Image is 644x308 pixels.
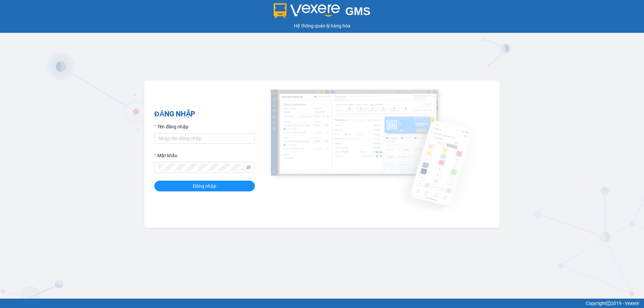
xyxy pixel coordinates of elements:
span: GMS [345,5,370,17]
span: eye-invisible [246,165,251,170]
label: Mật khẩu [154,152,177,159]
input: Tên đăng nhập [154,133,255,144]
div: Hệ thống quản lý hàng hóa [2,22,642,29]
img: logo 2 [274,3,340,18]
div: Copyright 2019 - Vexere [5,300,639,307]
input: Mật khẩu [158,164,245,171]
button: Đăng nhập [154,181,255,191]
label: Tên đăng nhập [154,123,189,130]
h2: ĐĂNG NHẬP [154,109,255,120]
span: copyright [606,301,611,306]
span: Đăng nhập [193,182,216,190]
a: GMS [274,10,371,15]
